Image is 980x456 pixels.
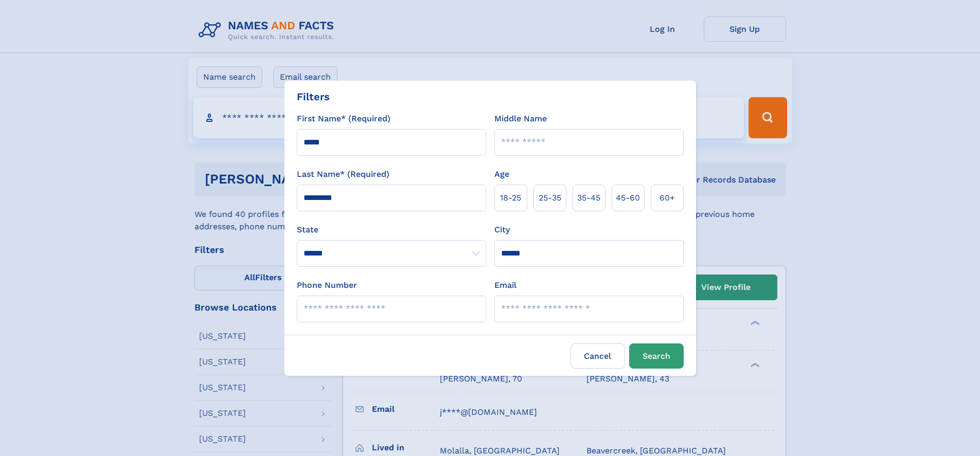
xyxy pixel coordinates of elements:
[297,224,486,236] label: State
[500,192,521,204] span: 18‑25
[494,279,516,291] label: Email
[494,113,547,125] label: Middle Name
[494,168,509,180] label: Age
[297,279,357,291] label: Phone Number
[297,168,389,180] label: Last Name* (Required)
[297,89,330,104] div: Filters
[571,343,625,369] label: Cancel
[539,192,561,204] span: 25‑35
[577,192,600,204] span: 35‑45
[297,113,390,125] label: First Name* (Required)
[616,192,640,204] span: 45‑60
[660,192,675,204] span: 60+
[494,224,510,236] label: City
[629,343,684,369] button: Search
